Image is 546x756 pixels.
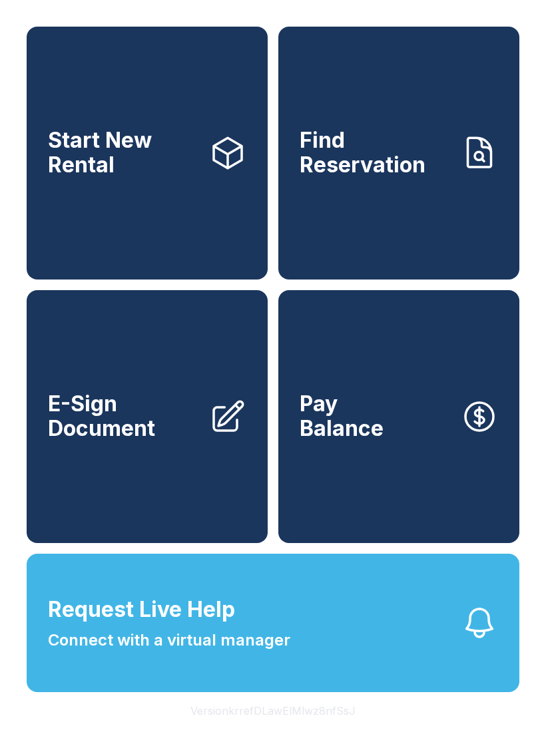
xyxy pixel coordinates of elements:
a: Start New Rental [27,27,268,280]
span: E-Sign Document [48,392,198,441]
button: PayBalance [278,290,519,543]
span: Find Reservation [300,128,450,177]
span: Pay Balance [300,392,384,441]
button: Request Live HelpConnect with a virtual manager [27,554,519,692]
button: VersionkrrefDLawElMlwz8nfSsJ [180,692,366,729]
span: Connect with a virtual manager [48,628,290,652]
span: Start New Rental [48,128,198,177]
span: Request Live Help [48,594,235,626]
a: Find Reservation [278,27,519,280]
a: E-Sign Document [27,290,268,543]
